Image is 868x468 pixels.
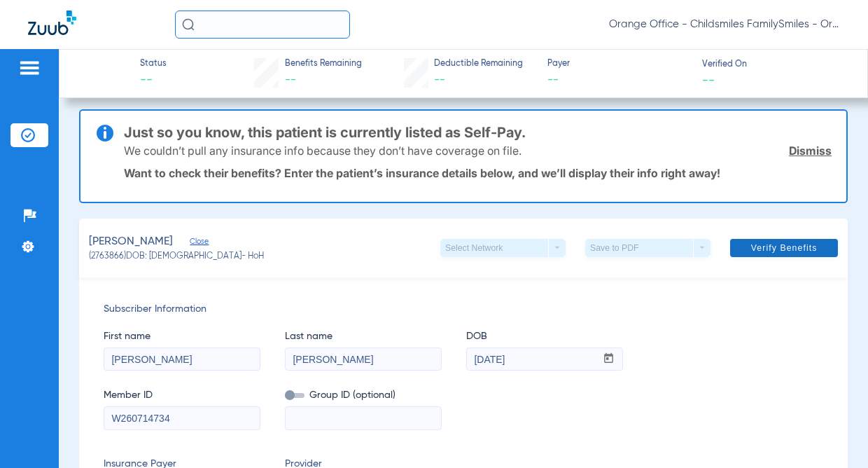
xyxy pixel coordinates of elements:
button: Open calendar [595,348,622,371]
span: -- [547,71,690,89]
span: First name [104,329,260,344]
span: (2763866) DOB: [DEMOGRAPHIC_DATA] - HoH [89,251,264,263]
button: Verify Benefits [730,239,838,257]
span: Subscriber Information [104,302,823,317]
a: Dismiss [789,144,832,158]
span: Verified On [702,59,845,71]
p: We couldn’t pull any insurance info because they don’t have coverage on file. [124,144,521,158]
span: -- [702,72,715,87]
span: Payer [547,58,690,71]
span: -- [140,71,167,89]
span: DOB [466,329,623,344]
input: Search for patients [175,11,350,39]
span: Deductible Remaining [434,58,523,71]
span: Close [190,237,202,250]
img: info-icon [97,125,113,142]
img: hamburger-icon [18,60,41,76]
iframe: Chat Widget [798,401,868,468]
span: Group ID (optional) [285,388,442,403]
img: Search Icon [182,18,195,31]
span: Orange Office - Childsmiles FamilySmiles - Orange St Dental Associates LLC - Orange General DBA A... [609,18,840,32]
span: -- [285,74,296,85]
span: Member ID [104,388,260,403]
img: Zuub Logo [28,11,76,35]
span: -- [434,74,445,85]
span: Verify Benefits [751,242,818,254]
h3: Just so you know, this patient is currently listed as Self-Pay. [124,125,832,139]
span: Last name [285,329,442,344]
span: Benefits Remaining [285,58,362,71]
p: Want to check their benefits? Enter the patient’s insurance details below, and we’ll display thei... [124,166,832,180]
span: [PERSON_NAME] [89,233,173,251]
span: Status [140,58,167,71]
